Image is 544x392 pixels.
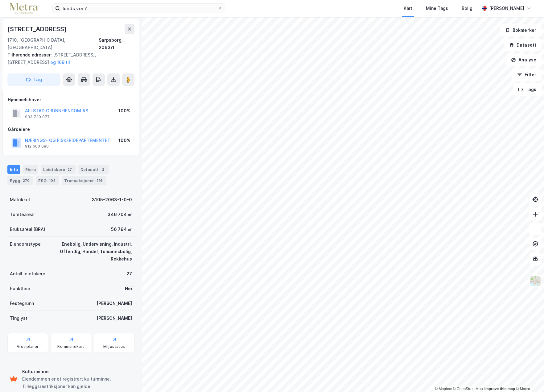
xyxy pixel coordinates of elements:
[504,39,542,51] button: Datasett
[513,362,544,392] div: Kontrollprogram for chat
[23,165,38,174] div: Eiere
[111,226,132,233] div: 56 794 ㎡
[506,54,542,66] button: Analyse
[95,177,104,184] div: 716
[7,176,33,185] div: Bygg
[7,165,20,174] div: Info
[8,96,134,103] div: Hjemmelshaver
[118,137,130,144] div: 100%
[10,211,35,218] div: Tomteareal
[10,240,41,248] div: Eiendomstype
[125,285,132,292] div: Nei
[60,4,217,13] input: Søk på adresse, matrikkel, gårdeiere, leietakere eller personer
[97,315,132,322] div: [PERSON_NAME]
[48,240,132,263] div: Enebolig, Undervisning, Industri, Offentlig, Handel, Tomannsbolig, Rekkehus
[8,126,134,133] div: Gårdeiere
[10,226,45,233] div: Bruksareal (BRA)
[10,196,30,203] div: Matrikkel
[7,24,68,34] div: [STREET_ADDRESS]
[57,344,84,349] div: Kommunekart
[36,176,59,185] div: ESG
[462,5,472,12] div: Bolig
[10,300,34,307] div: Festegrunn
[25,144,49,149] div: 912 660 680
[118,107,130,115] div: 100%
[513,362,544,392] iframe: Chat Widget
[22,368,132,375] div: Kulturminne
[66,166,73,173] div: 27
[7,51,130,66] div: [STREET_ADDRESS], [STREET_ADDRESS]
[41,165,76,174] div: Leietakere
[404,5,412,12] div: Kart
[22,375,132,390] div: Eiendommen er et registrert kulturminne. Tilleggsrestriksjoner kan gjelde.
[10,315,27,322] div: Tinglyst
[435,387,452,391] a: Mapbox
[103,344,125,349] div: Miljøstatus
[100,166,106,173] div: 2
[10,270,45,277] div: Antall leietakere
[484,387,515,391] a: Improve this map
[7,52,53,57] span: Tilhørende adresser:
[22,177,31,184] div: 270
[513,83,542,96] button: Tags
[92,196,132,203] div: 3105-2063-1-0-0
[7,36,99,51] div: 1710, [GEOGRAPHIC_DATA], [GEOGRAPHIC_DATA]
[530,275,541,287] img: Z
[489,5,524,12] div: [PERSON_NAME]
[78,165,109,174] div: Datasett
[25,115,50,119] div: 933 730 077
[10,285,30,292] div: Punktleie
[126,270,132,277] div: 27
[10,3,38,14] img: metra-logo.256734c3b2bbffee19d4.png
[99,36,134,51] div: Sarpsborg, 2063/1
[512,69,542,81] button: Filter
[62,176,106,185] div: Transaksjoner
[500,24,542,36] button: Bokmerker
[426,5,448,12] div: Mine Tags
[453,387,483,391] a: OpenStreetMap
[97,300,132,307] div: [PERSON_NAME]
[108,211,132,218] div: 346 704 ㎡
[48,177,57,184] div: 104
[7,73,60,86] button: Tag
[17,344,39,349] div: Arealplaner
